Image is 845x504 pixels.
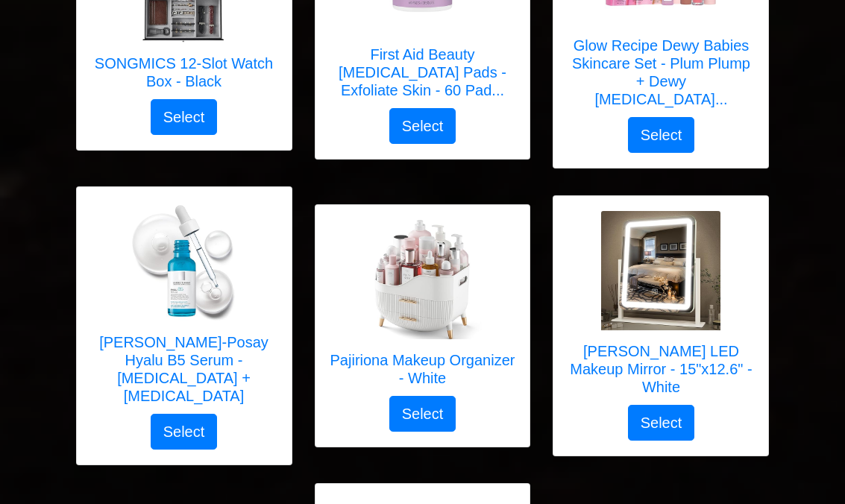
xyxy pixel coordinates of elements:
h5: SONGMICS 12-Slot Watch Box - Black [92,54,277,90]
img: FENNIO LED Makeup Mirror - 15"x12.6" - White [601,211,720,330]
img: Pajiriona Makeup Organizer - White [362,220,482,339]
h5: First Aid Beauty [MEDICAL_DATA] Pads - Exfoliate Skin - 60 Pad... [330,45,515,99]
img: La Roche-Posay Hyalu B5 Serum - Hyaluronic Acid + Vitamin B5 [125,202,244,321]
h5: Pajiriona Makeup Organizer - White [330,351,515,387]
button: Select [151,414,218,450]
button: Select [628,117,695,153]
h5: [PERSON_NAME] LED Makeup Mirror - 15"x12.6" - White [568,342,753,396]
button: Select [628,405,695,441]
a: La Roche-Posay Hyalu B5 Serum - Hyaluronic Acid + Vitamin B5 [PERSON_NAME]-Posay Hyalu B5 Serum -... [92,202,277,414]
button: Select [151,99,218,135]
button: Select [389,108,456,144]
button: Select [389,396,456,432]
h5: [PERSON_NAME]-Posay Hyalu B5 Serum - [MEDICAL_DATA] + [MEDICAL_DATA] [92,333,277,405]
h5: Glow Recipe Dewy Babies Skincare Set - Plum Plump + Dewy [MEDICAL_DATA]... [568,37,753,108]
a: FENNIO LED Makeup Mirror - 15"x12.6" - White [PERSON_NAME] LED Makeup Mirror - 15"x12.6" - White [568,211,753,405]
a: Pajiriona Makeup Organizer - White Pajiriona Makeup Organizer - White [330,220,515,396]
